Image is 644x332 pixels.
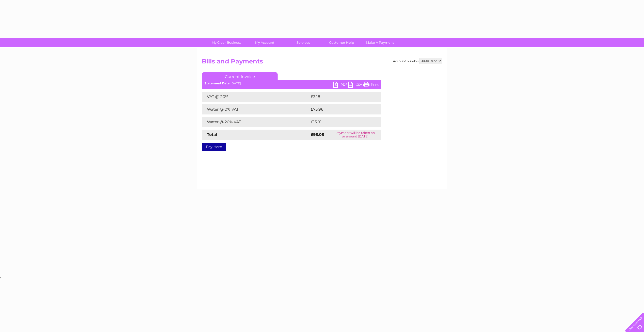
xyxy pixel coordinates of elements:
a: My Clear Business [206,38,247,47]
a: Current Invoice [202,72,278,80]
td: Water @ 20% VAT [202,117,309,127]
td: £15.91 [309,117,370,127]
strong: £95.05 [311,132,324,137]
a: Customer Help [321,38,362,47]
td: Payment will be taken on or around [DATE] [329,130,381,140]
a: Print [363,82,379,89]
a: My Account [244,38,286,47]
a: PDF [333,82,348,89]
td: £75.96 [309,104,371,114]
a: Make A Payment [359,38,401,47]
h2: Bills and Payments [202,58,442,67]
div: [DATE] [202,82,381,85]
strong: Total [207,132,217,137]
td: Water @ 0% VAT [202,104,309,114]
td: £3.18 [309,92,369,102]
div: Account number [393,58,442,64]
a: CSV [348,82,363,89]
b: Statement Date: [204,81,230,85]
td: VAT @ 20% [202,92,309,102]
a: Services [282,38,324,47]
a: Pay Here [202,143,226,151]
